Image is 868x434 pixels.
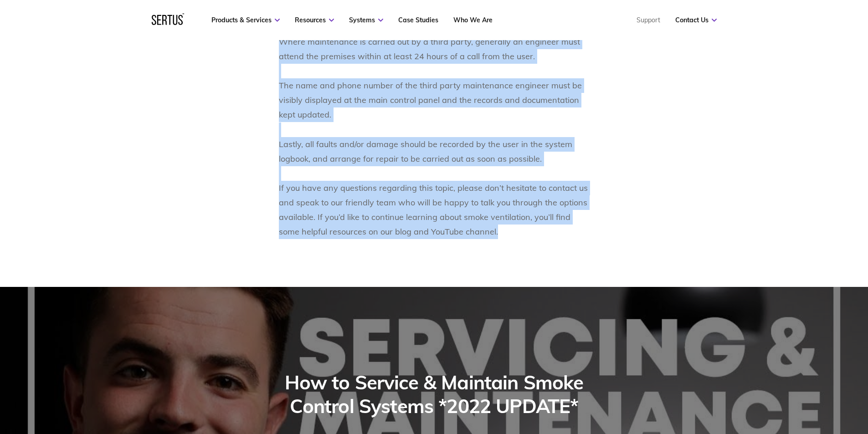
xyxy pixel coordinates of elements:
a: Support [637,16,660,24]
h2: How to Service & Maintain Smoke Control Systems *2022 UPDATE* [257,371,611,419]
a: Who We Are [453,16,493,24]
iframe: Chat Widget [704,328,868,434]
a: Contact Us [675,16,717,24]
a: Systems [349,16,383,24]
a: Case Studies [398,16,438,24]
a: Products & Services [211,16,280,24]
a: Resources [295,16,334,24]
p: Where maintenance is carried out by a third party, generally an engineer must attend the premises... [279,20,590,239]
